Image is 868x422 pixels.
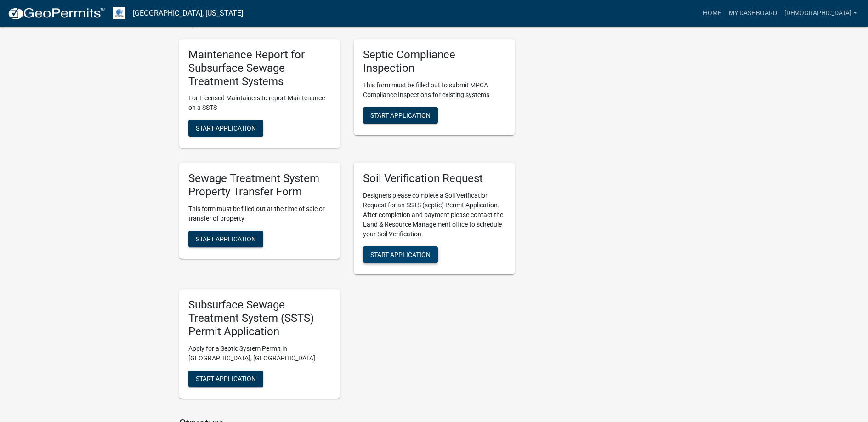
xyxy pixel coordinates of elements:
[699,5,725,22] a: Home
[196,375,256,382] span: Start Application
[133,6,243,21] a: [GEOGRAPHIC_DATA], [US_STATE]
[188,231,263,247] button: Start Application
[196,235,256,243] span: Start Application
[188,172,331,199] h5: Sewage Treatment System Property Transfer Form
[196,125,256,132] span: Start Application
[188,344,331,363] p: Apply for a Septic System Permit in [GEOGRAPHIC_DATA], [GEOGRAPHIC_DATA]
[363,107,438,124] button: Start Application
[363,172,505,185] h5: Soil Verification Request
[188,120,263,137] button: Start Application
[725,5,781,22] a: My Dashboard
[188,93,331,113] p: For Licensed Maintainers to report Maintenance on a SSTS
[370,111,431,119] span: Start Application
[188,298,331,338] h5: Subsurface Sewage Treatment System (SSTS) Permit Application
[188,371,263,387] button: Start Application
[781,5,861,22] a: [DEMOGRAPHIC_DATA]
[370,251,431,258] span: Start Application
[363,80,505,100] p: This form must be filled out to submit MPCA Compliance Inspections for existing systems
[113,7,125,19] img: Otter Tail County, Minnesota
[363,246,438,263] button: Start Application
[363,191,505,239] p: Designers please complete a Soil Verification Request for an SSTS (septic) Permit Application. Af...
[188,48,331,88] h5: Maintenance Report for Subsurface Sewage Treatment Systems
[188,204,331,223] p: This form must be filled out at the time of sale or transfer of property
[363,48,505,75] h5: Septic Compliance Inspection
